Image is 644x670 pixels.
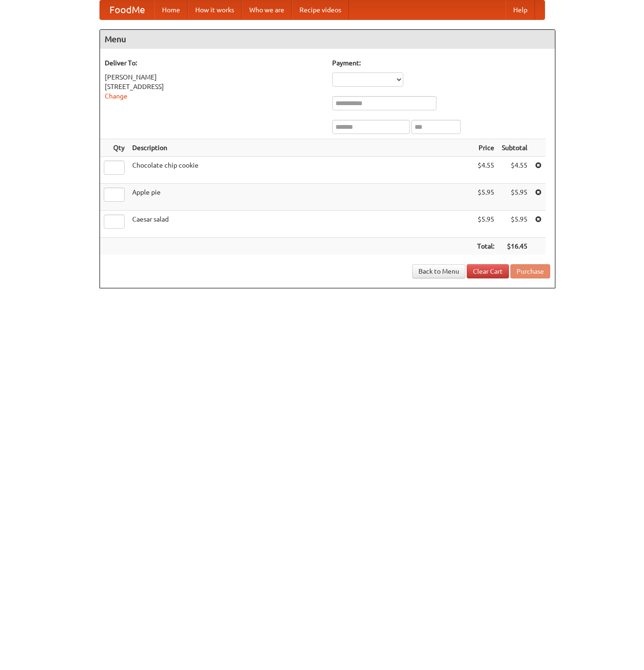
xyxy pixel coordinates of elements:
[473,238,498,255] th: Total:
[128,139,473,157] th: Description
[128,157,473,184] td: Chocolate chip cookie
[473,139,498,157] th: Price
[332,58,550,68] h5: Payment:
[498,238,531,255] th: $16.45
[242,0,292,19] a: Who we are
[498,184,531,211] td: $5.95
[498,211,531,238] td: $5.95
[510,264,550,278] button: Purchase
[105,92,127,100] a: Change
[154,0,188,19] a: Home
[467,264,509,278] a: Clear Cart
[100,139,128,157] th: Qty
[105,72,323,82] div: [PERSON_NAME]
[473,157,498,184] td: $4.55
[188,0,242,19] a: How it works
[100,30,555,49] h4: Menu
[128,211,473,238] td: Caesar salad
[100,0,154,19] a: FoodMe
[498,139,531,157] th: Subtotal
[412,264,465,278] a: Back to Menu
[473,184,498,211] td: $5.95
[105,82,323,91] div: [STREET_ADDRESS]
[128,184,473,211] td: Apple pie
[473,211,498,238] td: $5.95
[105,58,323,68] h5: Deliver To:
[292,0,349,19] a: Recipe videos
[506,0,535,19] a: Help
[498,157,531,184] td: $4.55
